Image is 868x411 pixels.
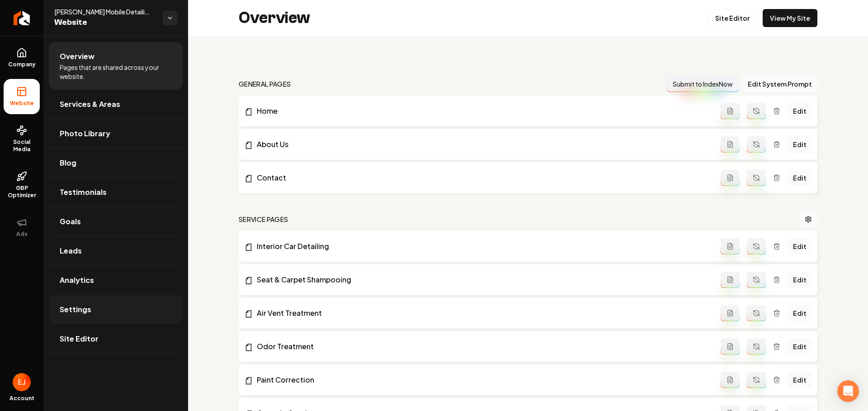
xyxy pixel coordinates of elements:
a: Analytics [49,266,183,295]
a: Edit [788,103,812,119]
span: Social Media [4,139,40,153]
a: Edit [788,372,812,388]
a: Interior Car Detailing [244,241,721,252]
span: Leads [60,245,82,256]
span: [PERSON_NAME] Mobile Detailing [54,7,156,16]
a: About Us [244,139,721,150]
img: Rebolt Logo [14,11,30,25]
a: Air Vent Treatment [244,308,721,319]
span: Account [9,395,34,402]
img: Eduard Joers [13,373,31,391]
a: Services & Areas [49,90,183,119]
button: Add admin page prompt [721,103,740,119]
span: Goals [60,216,81,227]
a: Site Editor [49,324,183,353]
button: Add admin page prompt [721,170,740,186]
span: Blog [60,157,76,168]
button: Add admin page prompt [721,305,740,321]
h2: Overview [239,9,310,27]
a: Edit [788,238,812,254]
a: GBP Optimizer [4,164,40,206]
a: Edit [788,272,812,288]
button: Add admin page prompt [721,338,740,355]
a: Edit [788,170,812,186]
button: Add admin page prompt [721,238,740,254]
span: Testimonials [60,187,107,198]
h2: general pages [239,79,291,88]
h2: Service Pages [239,215,288,224]
a: Testimonials [49,178,183,207]
button: Add admin page prompt [721,136,740,152]
a: Blog [49,148,183,177]
a: Social Media [4,118,40,160]
a: Paint Correction [244,374,721,385]
span: Site Editor [60,333,99,344]
span: Website [54,16,156,29]
span: Company [5,61,39,68]
a: Edit [788,305,812,321]
span: Overview [60,51,94,62]
span: Analytics [60,275,94,286]
a: Photo Library [49,119,183,148]
a: Leads [49,236,183,265]
a: Home [244,106,721,116]
span: Photo Library [60,128,110,139]
span: Pages that are shared across your website. [60,63,172,81]
a: Settings [49,295,183,324]
a: Edit [788,338,812,355]
a: Contact [244,172,721,183]
div: Open Intercom Messenger [837,380,859,402]
a: Goals [49,207,183,236]
a: View My Site [763,9,817,27]
a: Seat & Carpet Shampooing [244,274,721,285]
span: Services & Areas [60,99,120,110]
button: Edit System Prompt [742,76,817,92]
a: Site Editor [708,9,757,27]
button: Ads [4,210,40,245]
a: Company [4,40,40,75]
span: Website [6,100,38,107]
button: Open user button [13,373,31,391]
a: Edit [788,136,812,152]
button: Add admin page prompt [721,372,740,388]
span: GBP Optimizer [4,185,40,199]
button: Submit to IndexNow [667,76,739,92]
span: Settings [60,304,91,315]
button: Add admin page prompt [721,272,740,288]
span: Ads [13,231,31,238]
a: Odor Treatment [244,341,721,352]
